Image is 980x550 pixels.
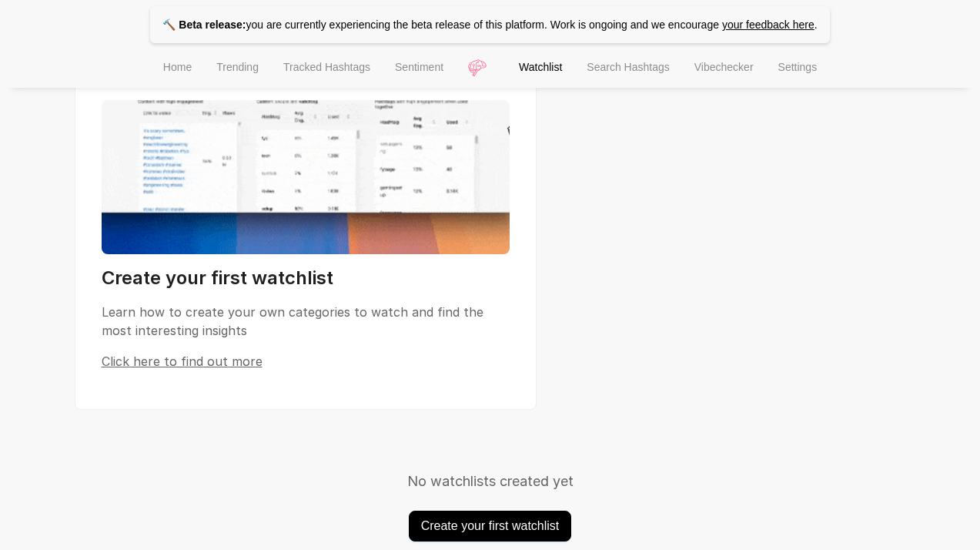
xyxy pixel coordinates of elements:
[102,266,510,290] h3: Create your first watchlist
[102,303,510,340] p: Learn how to create your own categories to watch and find the most interesting insights
[722,18,814,31] a: your feedback here
[421,517,560,535] span: Create your first watchlist
[694,61,754,73] span: Vibechecker
[519,61,562,73] span: Watchlist
[778,61,818,73] span: Settings
[409,511,572,542] button: Create your first watchlist
[283,61,370,73] span: Tracked Hashtags
[150,6,829,43] p: you are currently experiencing the beta release of this platform. Work is ongoing and we encourage .
[216,61,259,73] span: Trending
[162,18,246,31] strong: 🔨 Beta release:
[395,61,443,73] span: Sentiment
[102,100,510,254] img: Watchlist preview showing data visualization
[587,61,669,73] span: Search Hashtags
[407,471,574,492] span: No watchlists created yet
[102,354,263,369] span: Click here to find out more
[163,61,192,73] span: Home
